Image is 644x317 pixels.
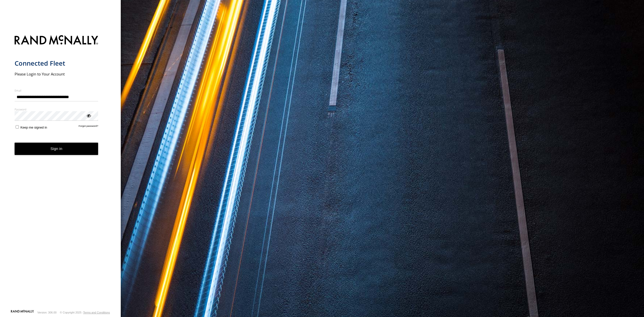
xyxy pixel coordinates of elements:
button: Sign in [15,143,98,155]
h2: Please Login to Your Account [15,71,98,76]
a: Forgot password? [79,125,98,129]
form: main [15,32,106,309]
div: ViewPassword [86,113,91,118]
label: Password [15,107,98,111]
input: Keep me signed in [16,125,19,129]
h1: Connected Fleet [15,59,98,67]
div: © Copyright 2025 - [60,311,110,314]
label: Email [15,89,98,92]
div: Version: 306.00 [37,311,57,314]
span: Keep me signed in [20,126,47,129]
img: Rand McNally [15,34,98,47]
a: Terms and Conditions [83,311,110,314]
a: Visit our Website [11,310,34,315]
